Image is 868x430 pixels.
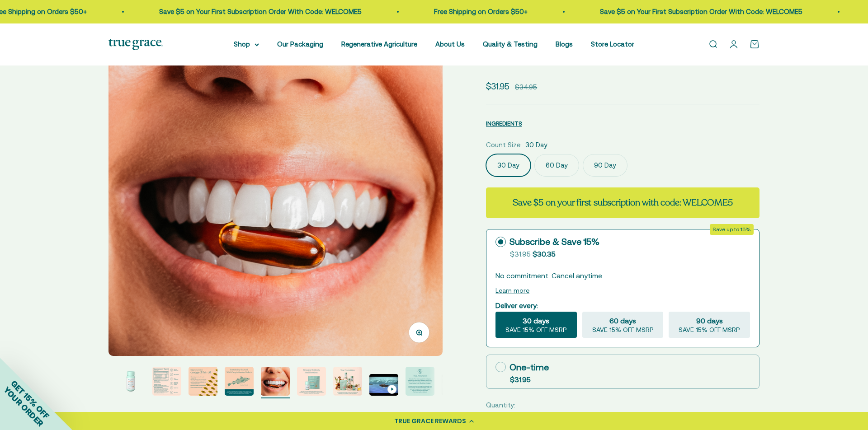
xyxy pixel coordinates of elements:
[394,416,466,426] div: TRUE GRACE REWARDS
[406,367,434,396] img: Every lot of True Grace supplements undergoes extensive third-party testing. Regulation says we d...
[591,40,634,48] a: Store Locator
[189,367,217,396] img: - Sustainably sourced, wild-caught Alaskan fish - Provides 1400 mg of the essential fatty Acids E...
[525,140,547,150] span: 30 Day
[483,40,538,48] a: Quality & Testing
[584,6,786,17] p: Save $5 on Your First Subscription Order With Code: WELCOME5
[277,40,323,48] a: Our Packaging
[152,367,181,398] button: Go to item 4
[189,367,217,398] button: Go to item 5
[486,400,515,411] label: Quantity:
[261,367,290,398] button: Go to item 7
[513,196,732,209] strong: Save $5 on your first subscription with code: WELCOME5
[225,367,254,396] img: Our fish oil is traceable back to the specific fishery it came form, so you can check that it mee...
[108,22,443,356] img: Alaskan Pollock live a short life and do not bio-accumulate heavy metals and toxins the way older...
[297,367,326,398] button: Go to item 8
[486,118,522,129] button: INGREDIENTS
[369,374,398,398] button: Go to item 10
[116,367,145,396] img: Omega-3 Fish Oil
[486,79,509,93] sale-price: $31.95
[297,367,326,396] img: When you opt for our refill pouches instead of buying a whole new bottle every time you buy suppl...
[116,367,145,398] button: Go to item 3
[435,40,465,48] a: About Us
[556,40,573,48] a: Blogs
[152,367,181,396] img: We source our fish oil from Alaskan Pollock that have been freshly caught for human consumption i...
[143,6,345,17] p: Save $5 on Your First Subscription Order With Code: WELCOME5
[225,367,254,398] button: Go to item 6
[418,8,511,15] a: Free Shipping on Orders $50+
[2,385,45,428] span: YOUR ORDER
[261,367,290,396] img: Alaskan Pollock live a short life and do not bio-accumulate heavy metals and toxins the way older...
[406,367,434,398] button: Go to item 11
[9,379,51,421] span: GET 15% OFF
[234,39,259,50] summary: Shop
[333,367,362,396] img: Our full product line provides a robust and comprehensive offering for a true foundation of healt...
[341,40,417,48] a: Regenerative Agriculture
[486,120,522,127] span: INGREDIENTS
[442,374,471,398] button: Go to item 12
[515,82,537,93] compare-at-price: $34.95
[486,140,522,150] legend: Count Size:
[333,367,362,398] button: Go to item 9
